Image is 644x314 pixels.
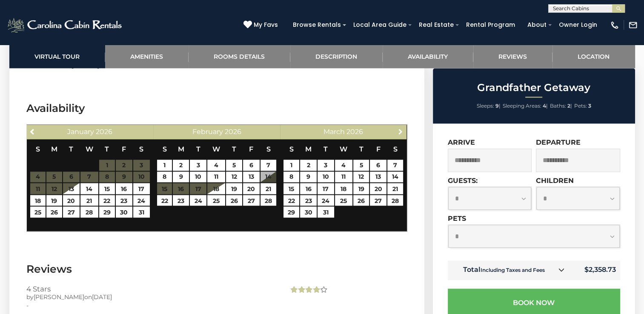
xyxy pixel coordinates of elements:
[190,171,206,183] a: 10
[448,138,475,146] label: Arrive
[369,171,387,183] td: $178
[317,206,335,218] td: $111
[249,145,253,153] span: Friday
[628,20,638,30] img: mail-regular-white.png
[6,17,124,34] img: White-1-2.png
[9,45,105,68] a: Virtual Tour
[190,195,206,206] a: 24
[610,20,619,30] img: phone-regular-white.png
[157,159,173,171] td: $179
[92,293,112,300] span: [DATE]
[99,195,115,206] a: 22
[477,103,494,109] span: Sleeps:
[543,103,546,109] strong: 4
[207,183,226,194] td: $191
[462,18,519,31] a: Rental Program
[80,183,99,194] td: $120
[163,145,167,153] span: Sunday
[283,160,299,171] a: 1
[243,160,260,171] a: 6
[550,103,566,109] span: Baths:
[387,171,403,183] a: 14
[335,159,353,171] td: $119
[63,206,80,217] a: 27
[243,183,260,194] td: $297
[536,176,574,184] label: Children
[189,171,207,183] td: $153
[46,194,63,206] td: $145
[369,194,387,206] td: $154
[353,183,369,194] a: 19
[28,126,38,137] a: Previous
[318,206,334,217] a: 31
[260,159,277,171] td: $252
[495,103,499,109] strong: 9
[260,194,277,206] td: $199
[99,183,115,194] td: $153
[133,183,150,194] a: 17
[283,194,300,206] td: $122
[393,145,397,153] span: Saturday
[207,183,225,194] a: 18
[80,195,98,206] a: 21
[370,183,386,194] a: 20
[300,183,317,194] a: 16
[300,195,317,206] a: 23
[133,194,150,206] td: $255
[189,45,290,68] a: Rooms Details
[243,159,260,171] td: $251
[224,128,241,136] span: 2026
[448,214,466,222] label: Pets
[387,194,404,206] td: $153
[340,145,347,153] span: Wednesday
[415,18,458,31] a: Real Estate
[157,160,172,171] a: 1
[335,183,353,194] td: $115
[387,171,404,183] td: $177
[335,171,353,183] td: $128
[99,194,115,206] td: $173
[300,206,317,218] td: $111
[283,206,300,218] td: $117
[283,183,299,194] a: 15
[63,195,80,206] a: 20
[46,206,62,217] a: 26
[300,160,317,171] a: 2
[283,206,299,217] a: 29
[133,206,150,218] td: $247
[369,183,387,194] td: $161
[96,128,112,136] span: 2026
[226,183,242,194] td: $242
[226,183,242,194] a: 19
[196,145,200,153] span: Tuesday
[226,171,242,183] td: $192
[172,159,189,171] td: $144
[260,183,277,194] a: 21
[80,183,98,194] a: 14
[335,160,353,171] a: 4
[46,195,62,206] a: 19
[283,183,300,194] td: $143
[69,145,73,153] span: Tuesday
[173,171,189,183] a: 9
[567,103,570,109] strong: 2
[260,160,277,171] a: 7
[283,195,299,206] a: 22
[260,195,277,206] a: 28
[300,171,317,183] td: $136
[289,18,345,31] a: Browse Rentals
[353,171,369,183] td: $146
[157,171,172,183] a: 8
[178,145,184,153] span: Monday
[173,160,189,171] a: 2
[318,183,334,194] a: 17
[243,183,260,194] a: 20
[473,45,552,68] a: Reviews
[323,128,345,136] span: March
[503,103,541,109] span: Sleeping Areas:
[29,128,36,135] span: Previous
[387,195,403,206] a: 28
[555,18,601,31] a: Owner Login
[335,183,353,194] a: 18
[289,145,294,153] span: Sunday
